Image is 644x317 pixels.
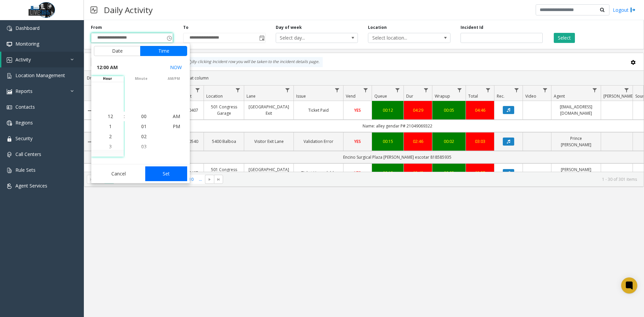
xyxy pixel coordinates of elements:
span: Select day... [276,33,341,43]
a: Parker Filter Menu [622,86,631,95]
span: Page 11 [196,175,205,184]
a: [PERSON_NAME] Antique [555,166,597,179]
button: Date tab [94,46,141,56]
img: pageIcon [91,2,97,18]
a: 501 Congress Garage [208,104,240,116]
div: 02:57 [470,170,490,176]
img: 'icon' [7,42,12,47]
span: Call Centers [15,151,41,157]
span: hour [91,76,124,81]
label: Incident Id [461,24,483,31]
span: 12 [108,113,113,119]
a: [GEOGRAPHIC_DATA] Exit [248,166,289,179]
a: Total Filter Menu [484,86,493,95]
span: Dur [406,93,413,99]
button: Time tab [140,46,187,56]
img: 'icon' [7,89,12,94]
span: Rec. [497,93,504,99]
a: 0407 [187,107,200,113]
span: Security [15,135,33,142]
a: 02:42 [408,170,428,176]
span: Dashboard [15,25,40,31]
span: Total [468,93,478,99]
span: AM/PM [157,76,190,81]
span: Go to the last page [216,177,221,182]
a: Queue Filter Menu [393,86,402,95]
a: Logout [613,6,636,13]
a: 00:12 [376,107,399,113]
a: 00:05 [436,107,462,113]
span: Contacts [15,104,35,110]
span: [PERSON_NAME] [603,93,634,99]
div: 00:15 [376,138,399,145]
kendo-pager-info: 1 - 30 of 301 items [227,176,637,182]
span: Agent [554,93,565,99]
img: 'icon' [7,105,12,110]
label: To [183,24,189,31]
span: Wrapup [435,93,450,99]
span: 01 [141,123,147,129]
span: 2 [109,133,112,140]
span: Toggle popup [165,33,173,43]
span: Activity [15,56,31,63]
a: Ticket Paid [298,107,339,113]
img: 'icon' [7,183,12,189]
a: Visitor Exit Lane [248,138,289,145]
a: Collapse Details [84,108,95,113]
img: 'icon' [7,73,12,78]
a: Issue Filter Menu [333,86,342,95]
a: YES [347,138,368,145]
a: Vend Filter Menu [361,86,370,95]
div: Drag a column header and drop it here to group by that column [84,72,644,84]
a: 04:46 [470,107,490,113]
a: Rec. Filter Menu [512,86,521,95]
a: 501 Congress Garage [208,166,240,179]
a: Prince [PERSON_NAME] [555,135,597,148]
span: Agent Services [15,182,47,189]
span: Page 10 [187,175,196,184]
a: 00:12 [376,170,399,176]
a: [GEOGRAPHIC_DATA] Exit [248,104,289,116]
span: Go to the next page [207,177,212,182]
a: Location Filter Menu [233,86,243,95]
a: 03:03 [470,138,490,145]
span: Lane [247,93,256,99]
span: Queue [374,93,387,99]
span: Video [525,93,536,99]
span: Vend [346,93,356,99]
a: Validation Error [298,138,339,145]
label: Location [368,24,387,31]
img: 'icon' [7,152,12,157]
span: PM [173,123,180,129]
a: YES [347,107,368,113]
a: 0540 [187,138,200,145]
div: Data table [84,86,644,172]
span: AM [173,113,180,119]
div: : [124,113,125,120]
span: Location [206,93,223,99]
div: By clicking Incident row you will be taken to the incident details page. [183,57,323,67]
a: Collapse Details [84,171,95,176]
button: Set [145,166,187,181]
span: 3 [109,143,112,150]
a: Video Filter Menu [541,86,550,95]
span: 12:00 AM [97,63,118,72]
span: 02 [141,133,147,140]
a: 5400 Balboa [208,138,240,145]
a: 04:29 [408,107,428,113]
a: [EMAIL_ADDRESS][DOMAIN_NAME] [555,104,597,116]
a: Ticket Unreadable [298,170,339,176]
span: Select location... [368,33,434,43]
span: YES [354,139,361,144]
a: 00:03 [436,170,462,176]
span: Reports [15,88,33,94]
span: Location Management [15,72,65,78]
img: logout [630,6,636,13]
a: 02:46 [408,138,428,145]
span: 00 [141,113,147,119]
